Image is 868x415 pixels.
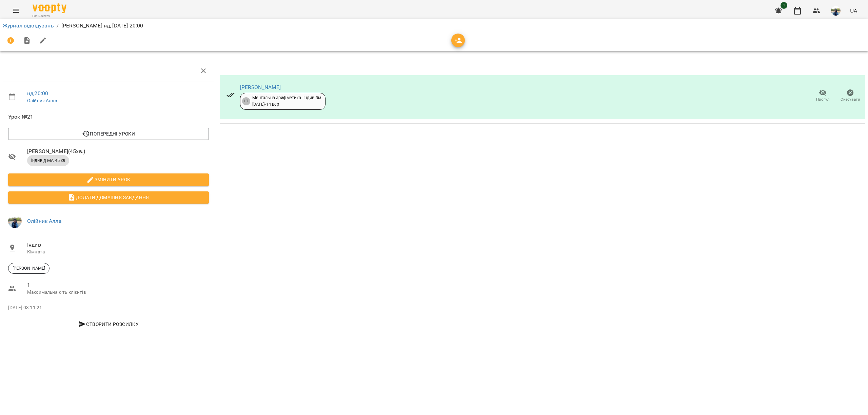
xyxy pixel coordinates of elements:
span: Попередні уроки [14,130,203,138]
span: UA [850,7,857,14]
a: Олійник Алла [27,98,57,103]
span: Скасувати [841,97,860,102]
span: Додати домашнє завдання [14,193,203,202]
img: Voopty Logo [33,3,66,13]
div: Ментальна арифметика: Індив 3м [DATE] - 14 вер [252,95,321,107]
span: [PERSON_NAME] [8,265,49,271]
p: [DATE] 03:11:21 [8,305,209,311]
nav: breadcrumb [3,22,865,30]
span: індивід МА 45 хв [27,158,69,164]
button: Змінити урок [8,173,209,186]
span: Створити розсилку [11,320,206,328]
a: [PERSON_NAME] [240,84,281,90]
img: 79bf113477beb734b35379532aeced2e.jpg [8,214,22,228]
span: [PERSON_NAME] ( 45 хв. ) [27,147,209,155]
span: Змінити урок [14,175,203,184]
div: [PERSON_NAME] [8,263,50,274]
span: Індив [27,241,209,249]
button: Створити розсилку [8,318,209,330]
p: Кімната [27,249,209,255]
button: Скасувати [836,86,864,105]
button: Попередні уроки [8,128,209,140]
button: Прогул [809,86,836,105]
span: Урок №21 [8,113,209,121]
span: For Business [33,14,66,18]
span: Прогул [816,97,830,102]
span: 1 [27,281,209,289]
button: Додати домашнє завдання [8,191,209,204]
img: 79bf113477beb734b35379532aeced2e.jpg [831,6,841,16]
button: UA [847,4,860,17]
p: [PERSON_NAME] нд, [DATE] 20:00 [61,22,143,30]
p: Максимальна к-ть клієнтів [27,289,209,296]
li: / [57,22,59,30]
a: Олійник Алла [27,218,62,224]
button: Menu [8,3,24,19]
a: нд , 20:00 [27,90,48,97]
div: 17 [242,97,250,105]
span: 1 [781,2,787,9]
a: Журнал відвідувань [3,22,54,29]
